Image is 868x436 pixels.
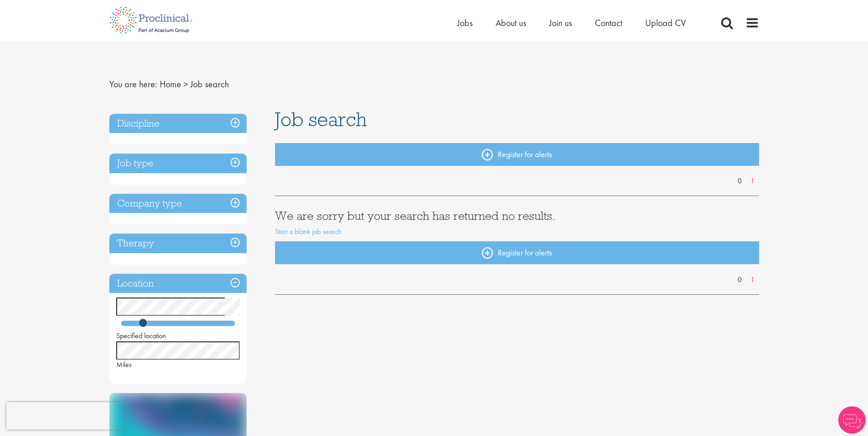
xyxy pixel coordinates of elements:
a: Upload CV [645,17,686,29]
a: 1 [746,176,759,186]
a: About us [496,17,526,29]
h3: Location [109,274,247,293]
a: 0 [733,176,746,186]
span: > [183,78,188,90]
h3: Job type [109,154,247,173]
h3: Discipline [109,114,247,133]
a: Register for alerts [275,143,759,166]
a: Jobs [457,17,473,29]
h3: Company type [109,194,247,213]
span: Specified location [116,331,166,340]
a: breadcrumb link [160,78,181,90]
span: You are here: [109,78,157,90]
a: Join us [549,17,572,29]
a: 0 [733,275,746,285]
span: Miles [116,360,132,369]
h3: We are sorry but your search has returned no results. [275,210,759,222]
iframe: reCAPTCHA [6,402,124,430]
img: Chatbot [838,406,866,434]
a: 1 [746,275,759,285]
a: Register for alerts [275,241,759,264]
span: Job search [190,78,229,90]
a: Contact [595,17,622,29]
h3: Therapy [109,234,247,253]
a: Start a blank job search [275,227,342,236]
span: Job search [275,107,367,132]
